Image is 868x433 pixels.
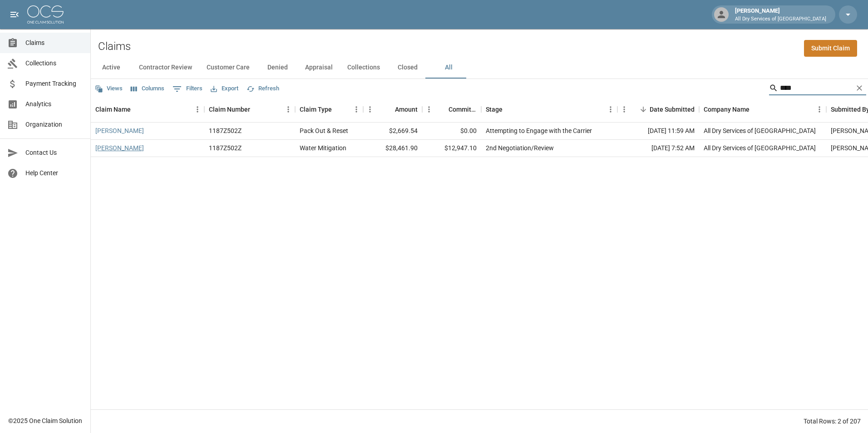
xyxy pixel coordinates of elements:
span: Payment Tracking [25,79,83,89]
div: Stage [481,97,617,122]
div: dynamic tabs [91,57,868,79]
div: Amount [363,97,422,122]
span: Claims [25,38,83,48]
div: Claim Type [295,97,363,122]
button: Sort [382,103,395,116]
button: Menu [604,103,617,116]
div: $28,461.90 [363,140,422,157]
div: 1187Z502Z [209,126,242,135]
button: Appraisal [298,57,340,79]
button: Contractor Review [132,57,199,79]
div: Water Mitigation [300,143,346,153]
button: Menu [191,103,204,116]
div: Stage [486,97,503,122]
div: $12,947.10 [422,140,481,157]
div: $2,669.54 [363,123,422,140]
a: [PERSON_NAME] [95,126,144,135]
button: Show filters [170,82,205,96]
button: Menu [813,103,826,116]
span: Collections [25,59,83,68]
div: [DATE] 7:52 AM [617,140,699,157]
button: Collections [340,57,387,79]
p: All Dry Services of [GEOGRAPHIC_DATA] [735,15,826,23]
div: Date Submitted [650,97,695,122]
img: ocs-logo-white-transparent.png [27,5,64,24]
div: Claim Type [300,97,332,122]
button: Sort [436,103,449,116]
button: Closed [387,57,428,79]
button: Refresh [244,82,281,96]
div: Attempting to Engage with the Carrier [486,126,592,135]
button: Menu [422,103,436,116]
h2: Claims [98,40,131,53]
div: 1187Z502Z [209,143,242,153]
div: All Dry Services of Atlanta [704,143,816,153]
div: Committed Amount [422,97,481,122]
button: Customer Care [199,57,257,79]
button: All [428,57,469,79]
div: Claim Number [209,97,250,122]
div: Company Name [699,97,826,122]
span: Help Center [25,168,83,178]
div: Amount [395,97,418,122]
button: Menu [281,103,295,116]
button: Sort [131,103,143,116]
span: Organization [25,120,83,129]
span: Analytics [25,99,83,109]
button: Active [91,57,132,79]
button: Sort [503,103,515,116]
div: 2nd Negotiation/Review [486,143,554,153]
button: Sort [637,103,650,116]
div: Total Rows: 2 of 207 [804,417,861,426]
div: [PERSON_NAME] [731,6,830,23]
button: Select columns [128,82,167,96]
button: Menu [617,103,631,116]
button: Sort [750,103,762,116]
div: Date Submitted [617,97,699,122]
div: Pack Out & Reset [300,126,348,135]
div: $0.00 [422,123,481,140]
div: Claim Name [91,97,204,122]
button: Export [208,82,241,96]
button: Sort [250,103,263,116]
button: open drawer [5,5,24,24]
div: Company Name [704,97,750,122]
div: [DATE] 11:59 AM [617,123,699,140]
span: Contact Us [25,148,83,157]
div: All Dry Services of Atlanta [704,126,816,135]
div: © 2025 One Claim Solution [8,416,82,425]
button: Clear [853,81,866,95]
button: Views [93,82,125,96]
button: Sort [332,103,345,116]
div: Search [769,81,866,97]
a: Submit Claim [804,40,857,57]
button: Menu [350,103,363,116]
div: Claim Number [204,97,295,122]
div: Claim Name [95,97,131,122]
button: Menu [363,103,377,116]
button: Denied [257,57,298,79]
div: Committed Amount [449,97,477,122]
a: [PERSON_NAME] [95,143,144,153]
